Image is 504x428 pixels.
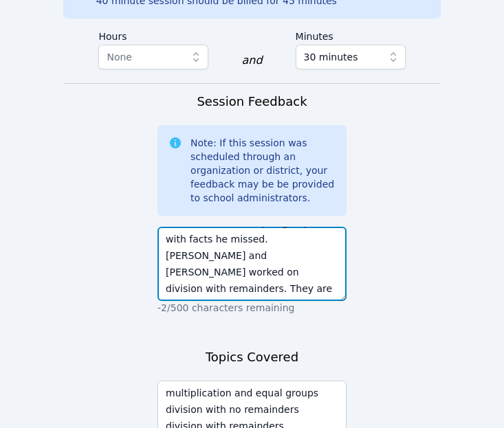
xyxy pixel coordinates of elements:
[157,301,347,315] p: -2/500 characters remaining
[296,24,406,45] label: Minutes
[98,24,208,45] label: Hours
[241,52,262,69] div: and
[206,348,298,367] h3: Topics Covered
[190,136,336,205] div: Note: If this session was scheduled through an organization or district, your feedback may be be ...
[98,45,208,69] button: None
[197,92,307,111] h3: Session Feedback
[107,52,132,63] span: None
[296,45,406,69] button: 30 minutes
[157,227,347,301] textarea: We started with word problems word clues review and then they worked on their independent work. [...
[304,49,358,65] span: 30 minutes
